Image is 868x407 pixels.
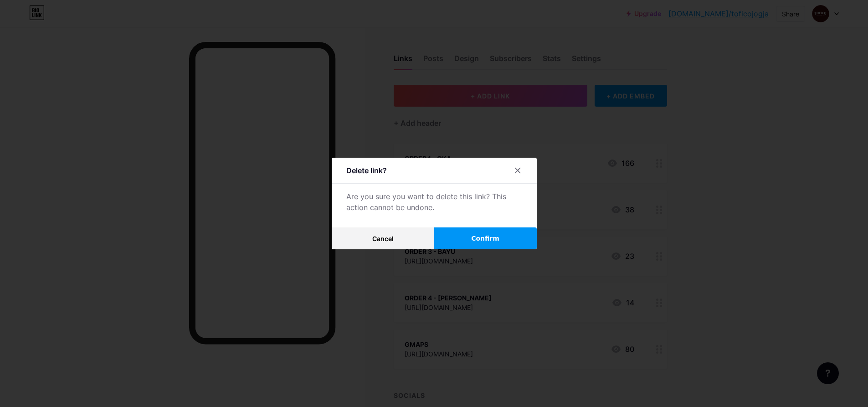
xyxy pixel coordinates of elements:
button: Confirm [434,227,537,249]
div: Are you sure you want to delete this link? This action cannot be undone. [346,191,522,213]
button: Cancel [332,227,434,249]
span: Cancel [372,235,394,242]
span: Confirm [471,234,499,243]
div: Delete link? [346,165,387,176]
